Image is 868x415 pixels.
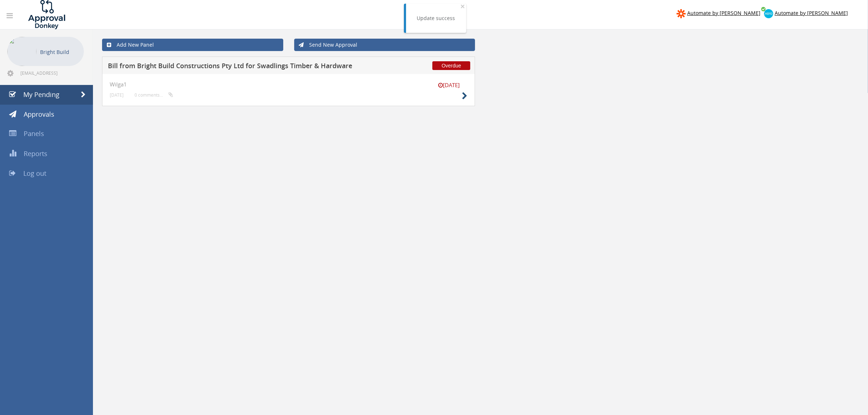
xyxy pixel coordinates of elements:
p: Bright Build [40,47,80,57]
span: × [461,1,465,11]
small: [DATE] [431,81,467,89]
span: [EMAIL_ADDRESS][DOMAIN_NAME] [20,70,82,76]
span: Approvals [24,110,54,119]
h5: Bill from Bright Build Constructions Pty Ltd for Swadlings Timber & Hardware [108,62,361,71]
span: Panels [24,129,44,138]
small: 0 comments... [135,92,173,98]
img: zapier-logomark.png [677,9,686,18]
img: xero-logo.png [764,9,773,18]
h4: Wilga1 [110,81,467,88]
span: Automate by [PERSON_NAME] [687,9,760,16]
span: Reports [24,149,47,158]
a: Send New Approval [294,39,475,51]
small: [DATE] [110,92,124,98]
span: My Pending [23,90,59,99]
span: Overdue [432,61,470,70]
span: Automate by [PERSON_NAME] [775,9,848,16]
a: Add New Panel [102,39,283,51]
div: Update success [417,15,455,22]
span: Log out [23,169,46,178]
